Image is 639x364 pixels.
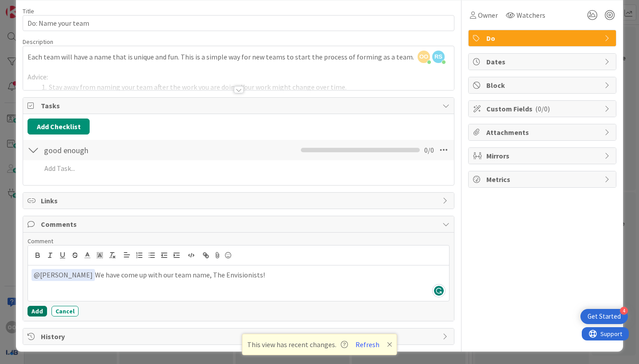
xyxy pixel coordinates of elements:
span: [PERSON_NAME] [34,270,93,279]
button: Add Checklist [28,119,90,135]
span: Dates [486,56,600,67]
button: Add [28,306,47,317]
span: Do [486,33,600,44]
span: Metrics [486,174,600,185]
span: RS [432,51,445,63]
input: type card name here... [23,15,454,31]
span: History [41,331,438,342]
span: 0 / 0 [424,145,434,155]
span: Block [486,80,600,91]
p: Each team will have a name that is unique and fun. This is a simple way for new teams to start th... [28,52,450,62]
span: Support [19,1,40,12]
span: Description [23,38,53,46]
span: Attachments [486,127,600,138]
span: Links [41,195,438,206]
span: ( 0/0 ) [535,104,550,113]
div: Open Get Started checklist, remaining modules: 4 [580,309,628,324]
span: This view has recent changes. [247,339,348,350]
button: Refresh [352,339,383,350]
button: Cancel [51,306,79,317]
label: Title [23,7,34,15]
span: Owner [478,10,498,20]
span: Tasks [41,100,438,111]
p: We have come up with our team name, The Envisionists! [32,269,446,281]
span: Comment [28,237,53,245]
span: @ [34,270,40,279]
div: 4 [620,307,628,315]
div: Get Started [588,312,621,321]
span: Watchers [517,10,545,20]
input: Add Checklist... [41,142,222,158]
span: OO [418,51,430,63]
span: Mirrors [486,150,600,161]
span: Custom Fields [486,103,600,114]
span: Comments [41,219,438,229]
